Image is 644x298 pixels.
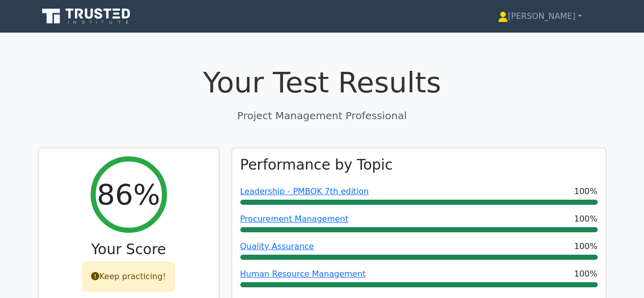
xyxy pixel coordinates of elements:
[97,177,160,211] h2: 86%
[47,241,211,258] h3: Your Score
[574,268,598,280] span: 100%
[82,262,175,291] div: Keep practicing!
[240,186,369,196] a: Leadership - PMBOK 7th edition
[574,240,598,253] span: 100%
[473,6,606,26] a: [PERSON_NAME]
[38,108,606,123] p: Project Management Professional
[240,241,314,251] a: Quality Assurance
[240,156,393,174] h3: Performance by Topic
[574,185,598,198] span: 100%
[240,214,349,224] a: Procurement Management
[574,213,598,225] span: 100%
[38,65,606,99] h1: Your Test Results
[240,269,366,279] a: Human Resource Management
